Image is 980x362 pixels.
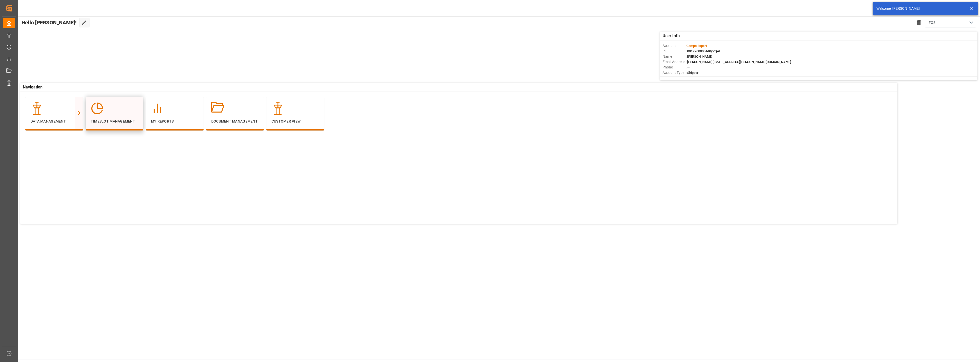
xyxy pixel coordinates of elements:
span: Hello [PERSON_NAME]! [22,18,77,27]
p: Document Management [211,119,259,124]
span: : Shipper [686,71,698,75]
span: Account [663,43,686,48]
span: Id [663,48,686,54]
button: open menu [925,18,976,27]
p: Data Management [31,119,78,124]
p: Customer View [272,119,319,124]
span: : [PERSON_NAME] [686,55,713,58]
span: Account Type [663,70,686,75]
span: FOS [929,20,935,25]
span: Email Address [663,59,686,65]
span: : 0019Y000004dKyPQAU [686,49,722,53]
span: User Info [663,33,680,39]
span: : — [686,65,690,69]
div: Welcome, [PERSON_NAME] [876,6,965,11]
span: : [686,44,707,48]
p: Timeslot Management [91,119,138,124]
p: My Reports [151,119,198,124]
span: Navigation [23,84,43,90]
span: : [PERSON_NAME][EMAIL_ADDRESS][PERSON_NAME][DOMAIN_NAME] [686,60,791,64]
span: Compo Expert [686,44,707,48]
span: Name [663,54,686,59]
span: Phone [663,65,686,70]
